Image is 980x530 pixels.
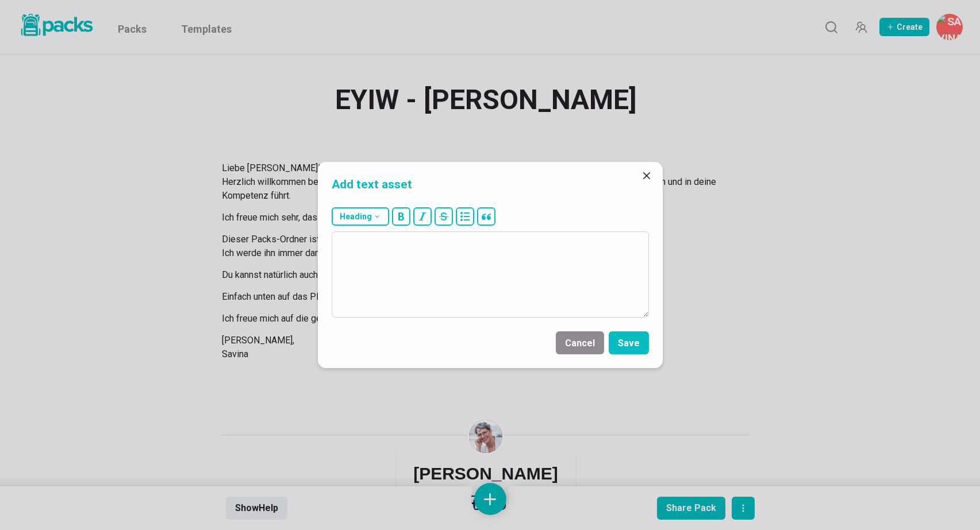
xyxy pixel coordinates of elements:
[435,207,453,226] button: strikethrough
[318,162,663,203] header: Add text asset
[456,207,474,226] button: bullet
[477,207,495,226] button: block quote
[637,167,656,185] button: Close
[556,331,604,354] button: Cancel
[332,207,389,226] button: Heading
[609,331,649,354] button: Save
[392,207,410,226] button: bold
[413,207,432,226] button: italic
